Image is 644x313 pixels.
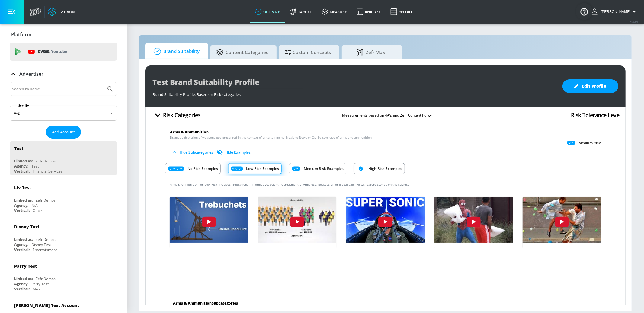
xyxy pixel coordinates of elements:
[36,158,56,164] div: Zefr Demos
[14,208,30,213] div: Vertical:
[368,165,402,172] p: High Risk Examples
[31,281,49,286] div: Parry Test
[10,259,117,293] div: Parry TestLinked as:Zefr DemosAgency:Parry TestVertical:Music
[163,111,201,119] h4: Risk Categories
[152,89,556,97] div: Brand Suitability Profile: Based on Risk categories
[216,45,268,59] span: Content Categories
[170,147,216,157] button: Hide Subcategories
[33,208,42,213] div: Other
[14,263,37,269] div: Parry Test
[592,8,638,15] button: [PERSON_NAME]
[150,108,203,122] button: Risk Categories
[575,82,606,90] span: Edit Profile
[352,1,386,23] a: Analyze
[14,302,79,308] div: [PERSON_NAME] Test Account
[14,224,39,230] div: Disney Test
[10,65,117,82] div: Advertiser
[519,194,605,243] img: Xz5z1hBxejg
[36,276,56,281] div: Zefr Demos
[10,180,117,215] div: Liv TestLinked as:Zefr DemosAgency:N/AVertical:Other
[14,145,23,151] div: Test
[14,242,28,247] div: Agency:
[59,9,76,14] div: Atrium
[10,106,117,121] div: A-Z
[431,194,517,243] img: _MZ3JPt270w
[151,44,200,59] span: Brand Suitability
[216,147,253,157] button: Hide Examples
[48,7,76,16] a: Atrium
[258,197,336,248] button: coUJ-TiR2qU
[14,286,30,292] div: Vertical:
[342,194,428,243] img: p1PgNbgWSyY
[14,237,33,242] div: Linked as:
[38,48,67,55] p: DV360:
[14,203,28,208] div: Agency:
[14,198,33,203] div: Linked as:
[33,169,62,174] div: Financial Services
[51,48,67,55] p: Youtube
[304,165,344,172] p: Medium Risk Examples
[578,141,601,145] p: Medium Risk
[630,20,638,23] span: v 4.32.0
[17,104,30,107] label: Sort By
[166,194,252,243] img: jTBDc19eW2o
[285,45,331,59] span: Custom Concepts
[348,45,394,59] span: Zefr Max
[14,185,31,190] div: Liv Test
[10,26,117,43] div: Platform
[170,129,209,135] span: Arms & Ammunition
[434,197,513,248] button: _MZ3JPt270w
[14,169,30,174] div: Vertical:
[31,242,51,247] div: Disney Test
[31,164,39,169] div: Test
[33,247,57,252] div: Entertainment
[14,158,33,164] div: Linked as:
[10,219,117,254] div: Disney TestLinked as:Zefr DemosAgency:Disney TestVertical:Entertainment
[31,203,38,208] div: N/A
[165,161,606,176] div: Risk Category Examples
[10,141,117,175] div: TestLinked as:Zefr DemosAgency:TestVertical:Financial Services
[317,1,352,23] a: measure
[250,1,285,23] a: optimize
[170,135,373,140] span: Dramatic depiction of weapons use presented in the context of entertainment. Breaking News or Op–...
[12,85,104,93] input: Search by name
[46,126,81,139] button: Add Account
[342,112,432,118] p: Measurements based on 4A’s and Zefr Content Policy
[14,276,33,281] div: Linked as:
[571,111,621,119] h4: Risk Tolerance Level
[36,198,56,203] div: Zefr Demos
[36,237,56,242] div: Zefr Demos
[11,31,31,38] p: Platform
[346,197,425,248] button: p1PgNbgWSyY
[52,129,75,136] span: Add Account
[254,194,340,243] img: coUJ-TiR2qU
[598,10,631,14] span: login as: casey.cohen@zefr.com
[576,3,593,20] button: Open Resource Center
[14,247,30,252] div: Vertical:
[14,164,28,169] div: Agency:
[19,71,43,77] p: Advertiser
[170,182,410,187] span: Arms & Ammunition for 'Low Risk' includes: Educational, Informative, Scientific treatment of Arms...
[285,1,317,23] a: Target
[14,281,28,286] div: Agency:
[386,1,417,23] a: Report
[33,286,43,292] div: Music
[523,197,601,248] button: Xz5z1hBxejg
[170,197,248,248] button: jTBDc19eW2o
[562,79,618,93] button: Edit Profile
[168,301,606,306] div: Arms & Ammunition Subcategories
[10,43,117,61] div: DV360: Youtube
[187,165,218,172] p: No Risk Examples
